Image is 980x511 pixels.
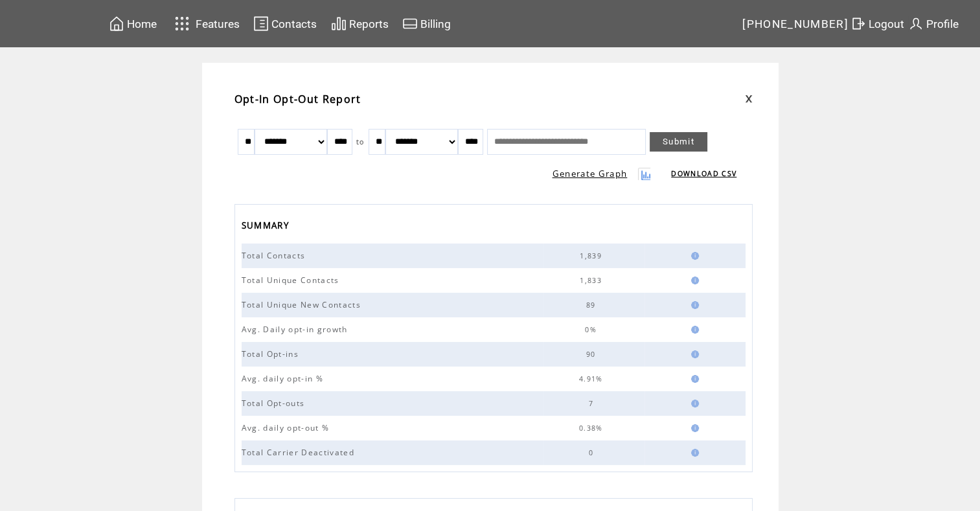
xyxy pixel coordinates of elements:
[234,92,361,106] span: Opt-In Opt-Out Report
[671,169,736,178] a: DOWNLOAD CSV
[356,137,365,146] span: to
[402,16,418,32] img: creidtcard.svg
[251,14,319,34] a: Contacts
[908,16,924,32] img: profile.svg
[585,325,600,334] span: 0%
[687,424,699,432] img: help.gif
[579,374,606,383] span: 4.91%
[687,277,699,284] img: help.gif
[242,275,343,286] span: Total Unique Contacts
[127,17,157,30] span: Home
[271,17,317,30] span: Contacts
[400,14,453,34] a: Billing
[196,17,240,30] span: Features
[687,350,699,358] img: help.gif
[580,251,605,260] span: 1,839
[242,398,308,409] span: Total Opt-outs
[580,276,605,285] span: 1,833
[242,324,351,335] span: Avg. Daily opt-in growth
[687,301,699,309] img: help.gif
[687,252,699,260] img: help.gif
[242,447,358,458] span: Total Carrier Deactivated
[242,348,302,359] span: Total Opt-ins
[242,373,326,384] span: Avg. daily opt-in %
[169,11,242,36] a: Features
[588,448,596,457] span: 0
[849,14,906,34] a: Logout
[586,301,599,310] span: 89
[926,17,959,30] span: Profile
[107,14,159,34] a: Home
[869,17,904,30] span: Logout
[742,17,849,30] span: [PHONE_NUMBER]
[687,400,699,407] img: help.gif
[687,326,699,334] img: help.gif
[349,17,389,30] span: Reports
[331,16,347,32] img: chart.svg
[906,14,961,34] a: Profile
[242,422,333,433] span: Avg. daily opt-out %
[242,216,292,238] span: SUMMARY
[420,17,451,30] span: Billing
[171,13,194,34] img: features.svg
[109,16,124,32] img: home.svg
[329,14,391,34] a: Reports
[687,375,699,383] img: help.gif
[579,424,606,433] span: 0.38%
[242,299,364,310] span: Total Unique New Contacts
[242,250,309,261] span: Total Contacts
[850,16,866,32] img: exit.svg
[588,399,596,408] span: 7
[553,168,628,179] a: Generate Graph
[253,16,269,32] img: contacts.svg
[650,132,707,152] a: Submit
[687,449,699,457] img: help.gif
[586,350,599,359] span: 90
